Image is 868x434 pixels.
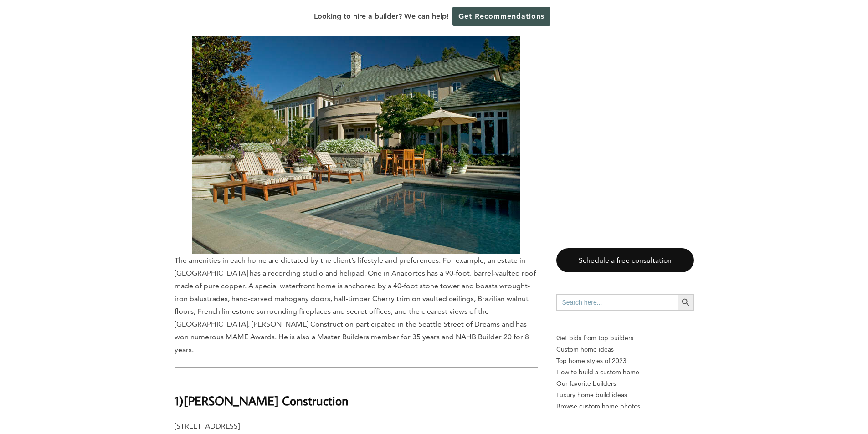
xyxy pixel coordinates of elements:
[556,367,694,378] a: How to build a custom home
[556,355,694,367] a: Top home styles of 2023
[693,368,857,423] iframe: Drift Widget Chat Controller
[556,401,694,412] a: Browse custom home photos
[556,332,694,344] p: Get bids from top builders
[556,378,694,389] a: Our favorite builders
[175,393,184,408] b: 1)
[556,389,694,401] a: Luxury home build ideas
[556,294,678,311] input: Search here...
[556,344,694,355] a: Custom home ideas
[681,297,691,307] svg: Search
[556,248,694,272] a: Schedule a free consultation
[184,393,349,408] b: [PERSON_NAME] Construction
[452,7,550,26] a: Get Recommendations
[175,36,538,354] span: The amenities in each home are dictated by the client’s lifestyle and preferences. For example, a...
